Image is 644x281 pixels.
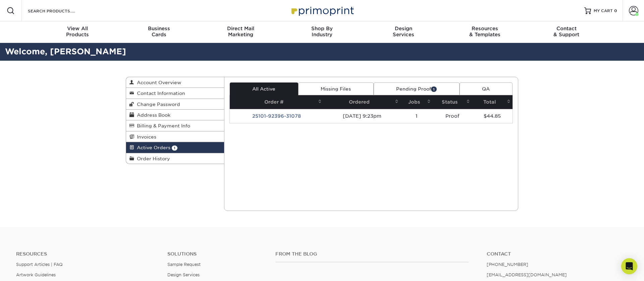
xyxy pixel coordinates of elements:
a: All Active [230,82,298,95]
a: Design Services [167,272,200,277]
td: [DATE] 9:23pm [324,109,400,123]
a: Order History [126,153,224,164]
td: $44.85 [472,109,513,123]
img: Primoprint [288,3,356,18]
span: Design [363,25,444,32]
th: Ordered [324,95,400,109]
a: Artwork Guidelines [16,272,56,277]
th: Jobs [400,95,433,109]
td: 25101-92396-31078 [230,109,324,123]
a: View AllProducts [37,21,118,43]
a: Sample Request [167,262,201,267]
a: Invoices [126,131,224,142]
a: Pending Proof1 [374,82,460,95]
div: Cards [118,25,200,38]
a: Contact Information [126,88,224,99]
a: Missing Files [298,82,374,95]
span: View All [37,25,118,32]
th: Order # [230,95,324,109]
span: Account Overview [134,80,181,85]
span: 0 [614,8,617,13]
a: Support Articles | FAQ [16,262,63,267]
span: Resources [444,25,526,32]
h4: Resources [16,251,157,257]
a: Address Book [126,110,224,120]
a: Billing & Payment Info [126,120,224,131]
span: Address Book [134,112,170,118]
span: Shop By [281,25,363,32]
span: 1 [431,87,437,92]
a: Active Orders 1 [126,142,224,153]
span: Change Password [134,102,180,107]
span: 1 [172,146,177,151]
a: DesignServices [363,21,444,43]
span: Billing & Payment Info [134,123,190,128]
div: Products [37,25,118,38]
h4: Solutions [167,251,265,257]
span: Contact [526,25,607,32]
div: & Support [526,25,607,38]
a: Account Overview [126,77,224,88]
th: Total [472,95,513,109]
a: [EMAIL_ADDRESS][DOMAIN_NAME] [487,272,567,277]
div: Marketing [200,25,281,38]
div: Services [363,25,444,38]
td: 1 [400,109,433,123]
div: Open Intercom Messenger [621,258,637,274]
span: Order History [134,156,170,161]
a: Direct MailMarketing [200,21,281,43]
a: Resources& Templates [444,21,526,43]
a: Shop ByIndustry [281,21,363,43]
span: Direct Mail [200,25,281,32]
a: BusinessCards [118,21,200,43]
a: QA [460,82,513,95]
a: [PHONE_NUMBER] [487,262,528,267]
th: Status [433,95,472,109]
span: Contact Information [134,91,185,96]
div: & Templates [444,25,526,38]
span: MY CART [594,8,613,14]
a: Change Password [126,99,224,110]
span: Active Orders [134,145,170,150]
span: Invoices [134,134,156,139]
a: Contact& Support [526,21,607,43]
a: Contact [487,251,628,257]
h4: From the Blog [275,251,469,257]
input: SEARCH PRODUCTS..... [27,7,93,15]
td: Proof [433,109,472,123]
span: Business [118,25,200,32]
div: Industry [281,25,363,38]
